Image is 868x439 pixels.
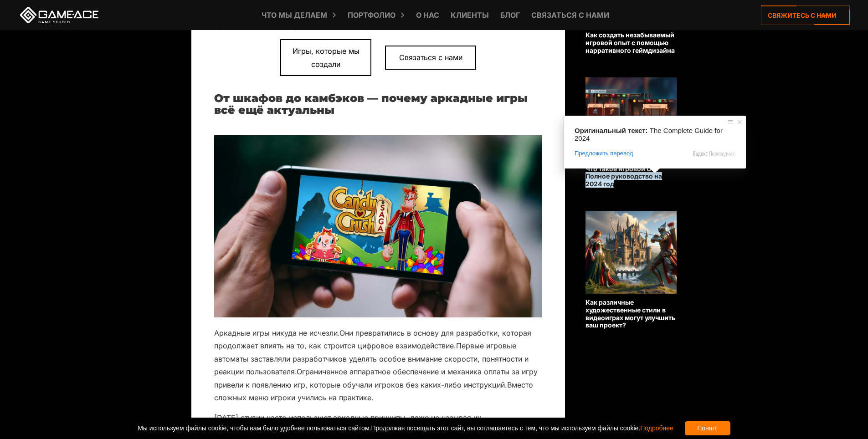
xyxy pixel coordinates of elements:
[575,149,633,158] span: Предложить перевод
[500,10,520,20] ya-tr-span: Блог
[138,424,371,432] ya-tr-span: Мы используем файлы cookie, чтобы вам было удобнее пользоваться сайтом.
[586,77,677,161] img: Похожие
[214,413,482,435] ya-tr-span: [DATE] студии часто используют аркадные принципы, даже не называя их таковыми.
[640,424,673,432] a: Подробнее
[416,10,439,20] ya-tr-span: О нас
[214,328,531,350] ya-tr-span: Они превратились в основу для разработки, которая продолжает влиять на то, как строится цифровое ...
[262,10,327,20] ya-tr-span: Что мы делаем
[214,92,528,117] ya-tr-span: От шкафов до камбэков — почему аркадные игры всё ещё актуальны
[586,298,675,329] ya-tr-span: Как различные художественные стили в видеоиграх могут улучшить ваш проект?
[575,127,724,142] span: The Complete Guide for 2024
[214,135,542,317] img: Аркадные игры
[761,5,850,25] a: Свяжитесь с нами
[399,53,462,62] ya-tr-span: Связаться с нами
[586,77,677,188] a: Что такое игровой UX?Полное руководство на 2024 год
[451,10,489,20] ya-tr-span: Клиенты
[586,172,662,188] ya-tr-span: Полное руководство на 2024 год
[280,39,371,76] a: Игры, которые мы создали
[586,211,677,329] a: Как различные художественные стили в видеоиграх могут улучшить ваш проект?
[531,10,609,20] ya-tr-span: Связаться с нами
[214,341,529,376] ya-tr-span: Первые игровые автоматы заставляли разработчиков уделять особое внимание скорости, понятности и р...
[385,46,476,69] a: Связаться с нами
[214,328,339,337] ya-tr-span: Аркадные игры никуда не исчезли.
[586,165,659,173] ya-tr-span: Что такое игровой UX?
[293,46,360,68] ya-tr-span: Игры, которые мы создали
[214,8,524,30] ya-tr-span: Они крайне важны для разработки игр, в которые люди захотят играть.
[697,424,718,432] ya-tr-span: Понял!
[586,31,675,54] ya-tr-span: Как создать незабываемый игровой опыт с помощью нарративного геймдизайна
[214,367,538,389] ya-tr-span: Ограниченное аппаратное обеспечение и механика оплаты за игру привели к появлению игр, которые об...
[575,127,648,134] span: Оригинальный текст:
[348,10,395,20] ya-tr-span: Портфолио
[371,424,640,432] ya-tr-span: Продолжая посещать этот сайт, вы соглашаетесь с тем, что мы используем файлы cookie.
[586,211,677,294] img: Похожие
